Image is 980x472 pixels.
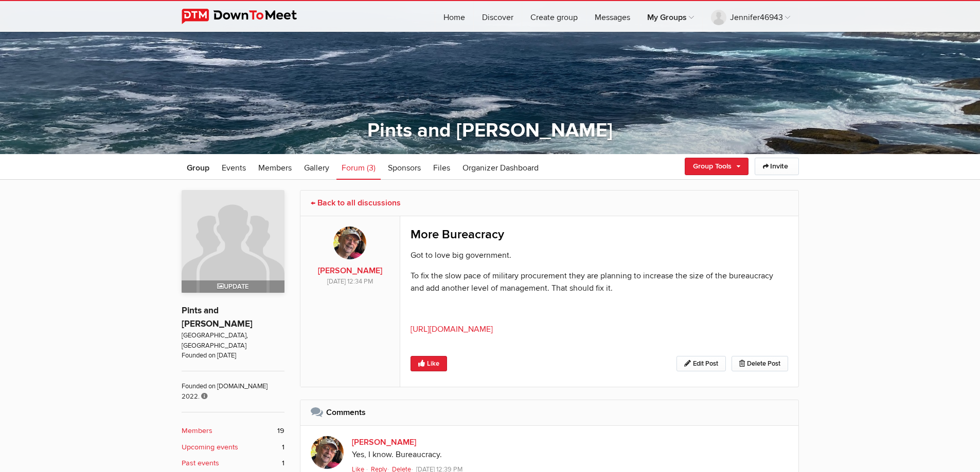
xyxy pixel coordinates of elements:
span: Founded on [DOMAIN_NAME] 2022. [182,371,284,402]
span: Files [433,163,450,173]
b: Members [182,425,212,437]
span: Events [222,163,246,173]
img: Pints and Peterson [182,190,284,293]
b: Past events [182,458,219,469]
a: [URL][DOMAIN_NAME] [411,324,493,334]
a: Gallery [299,154,334,180]
b: [PERSON_NAME] [318,266,382,276]
a: Past events 1 [182,458,284,469]
a: [PERSON_NAME] [311,226,389,276]
h2: Comments [311,400,788,425]
img: DownToMeet [182,9,313,24]
a: ← Back to all discussions [311,198,401,208]
a: [PERSON_NAME] [352,437,416,447]
a: Invite [755,158,799,175]
a: Create group [522,1,586,32]
span: 1 [282,458,284,469]
span: Members [258,163,292,173]
span: Group [187,163,209,173]
a: Home [435,1,473,32]
span: Forum [342,163,365,173]
a: Delete Post [732,356,788,371]
span: Update [217,282,248,291]
p: To fix the slow pace of military procurement they are planning to increase the size of the bureau... [411,270,788,294]
a: Members [253,154,297,180]
a: Jennifer46943 [703,1,798,32]
a: My Groups [639,1,702,32]
a: Group Tools [685,158,749,175]
a: Pints and [PERSON_NAME] [182,305,253,329]
a: Events [217,154,251,180]
span: 1 [282,442,284,453]
a: Upcoming events 1 [182,442,284,453]
b: Upcoming events [182,442,238,453]
a: Update [182,190,284,293]
span: 19 [277,425,284,437]
a: Organizer Dashboard [457,154,544,180]
span: [GEOGRAPHIC_DATA], [GEOGRAPHIC_DATA] [182,331,284,351]
a: Members 19 [182,425,284,437]
span: Gallery [304,163,329,173]
a: Messages [586,1,638,32]
span: Organizer Dashboard [462,163,539,173]
p: Got to love big government. [411,249,788,261]
span: Founded on [DATE] [182,351,284,361]
div: Yes, I know. Bureaucracy. [352,448,788,462]
a: Forum (3) [336,154,381,180]
div: [DATE] 12:34 PM [311,277,389,287]
div: More Bureacracy [411,226,788,249]
a: Sponsors [383,154,426,180]
span: Sponsors [388,163,421,173]
a: Edit Post [676,356,726,371]
a: Like [411,356,447,371]
span: (3) [367,163,376,173]
span: Like [418,360,439,368]
a: Discover [474,1,522,32]
a: Pints and [PERSON_NAME] [367,119,613,142]
img: Jim Stewart [333,226,366,259]
a: Files [428,154,455,180]
a: Group [182,154,215,180]
img: Jim Stewart [311,436,344,469]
